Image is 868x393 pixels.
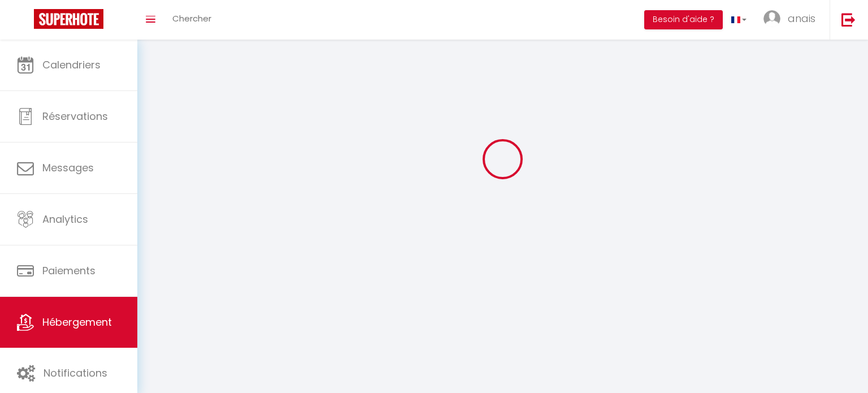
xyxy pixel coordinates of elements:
span: Chercher [172,12,211,24]
button: Ouvrir le widget de chat LiveChat [9,5,43,38]
span: Messages [42,161,94,175]
span: Calendriers [42,58,101,72]
span: Paiements [42,264,96,278]
span: anais [788,11,815,25]
span: Réservations [42,109,108,123]
span: Analytics [42,212,88,226]
span: Hébergement [42,315,112,329]
span: Notifications [44,366,107,380]
img: ... [763,10,780,27]
img: Super Booking [34,9,103,29]
button: Besoin d'aide ? [644,10,723,29]
img: logout [841,12,856,27]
